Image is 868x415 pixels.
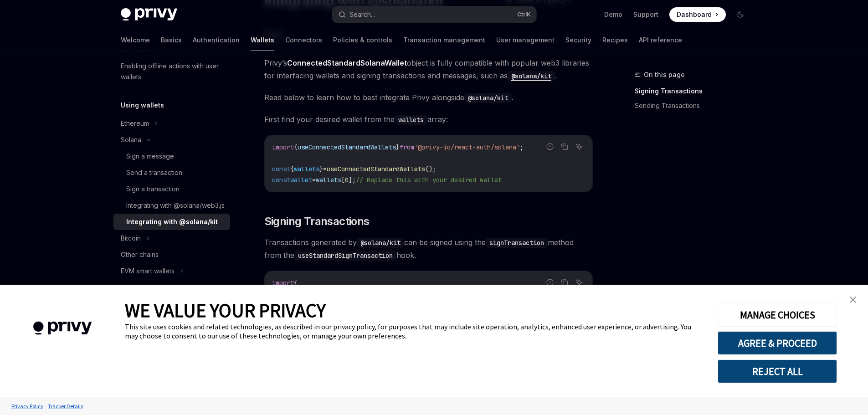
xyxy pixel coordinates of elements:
[125,322,704,340] div: This site uses cookies and related technologies, as described in our privacy policy, for purposes...
[285,29,322,51] a: Connectors
[341,176,345,184] span: [
[121,100,164,111] h5: Using wallets
[264,214,370,229] span: Signing Transactions
[121,266,175,277] div: EVM smart wallets
[327,165,425,173] span: useConnectedStandardWallets
[272,176,290,184] span: const
[559,141,570,153] button: Copy the contents from the code block
[287,58,407,67] strong: ConnectedStandardSolanaWallet
[486,238,548,248] code: signTransaction
[121,118,149,129] div: Ethereum
[272,143,294,151] span: import
[272,165,290,173] span: const
[121,8,177,21] img: dark logo
[113,197,230,214] a: Integrating with @solana/web3.js
[113,164,230,181] a: Send a transaction
[294,279,298,287] span: {
[121,134,141,145] div: Solana
[508,71,555,80] a: @solana/kit
[264,91,593,104] span: Read below to learn how to best integrate Privy alongside .
[113,214,230,230] a: Integrating with @solana/kit
[733,7,748,22] button: Toggle dark mode
[635,84,755,98] a: Signing Transactions
[639,29,682,51] a: API reference
[718,331,837,355] button: AGREE & PROCEED
[633,10,658,19] a: Support
[264,56,593,82] span: Privy’s object is fully compatible with popular web3 libraries for interfacing wallets and signin...
[294,143,298,151] span: {
[464,93,512,103] code: @solana/kit
[573,277,585,288] button: Ask AI
[520,143,524,151] span: ;
[414,143,520,151] span: '@privy-io/react-auth/solana'
[669,7,726,22] a: Dashboard
[400,143,414,151] span: from
[356,176,502,184] span: // Replace this with your desired wallet
[332,6,536,23] button: Search...CtrlK
[844,291,862,309] a: close banner
[264,236,593,261] span: Transactions generated by can be signed using the method from the hook.
[333,29,392,51] a: Policies & controls
[544,141,556,153] button: Report incorrect code
[323,165,327,173] span: =
[644,69,685,80] span: On this page
[272,279,294,287] span: import
[544,277,556,288] button: Report incorrect code
[126,151,174,162] div: Sign a message
[559,277,570,288] button: Copy the contents from the code block
[604,10,622,19] a: Demo
[517,11,531,18] span: Ctrl K
[121,61,225,82] div: Enabling offline actions with user wallets
[573,141,585,153] button: Ask AI
[319,165,323,173] span: }
[121,249,159,260] div: Other chains
[193,29,240,51] a: Authentication
[316,176,341,184] span: wallets
[425,165,436,173] span: ();
[14,308,111,348] img: company logo
[264,113,593,126] span: First find your desired wallet from the array:
[565,29,591,51] a: Security
[126,167,182,178] div: Send a transaction
[508,71,555,81] code: @solana/kit
[121,282,166,293] div: UI components
[126,216,218,227] div: Integrating with @solana/kit
[251,29,274,51] a: Wallets
[113,246,230,263] a: Other chains
[46,398,85,414] a: Tracker Details
[635,98,755,113] a: Sending Transactions
[850,297,856,303] img: close banner
[395,115,427,125] code: wallets
[677,10,712,19] span: Dashboard
[126,200,225,211] div: Integrating with @solana/web3.js
[113,181,230,197] a: Sign a transaction
[718,303,837,327] button: MANAGE CHOICES
[345,176,349,184] span: 0
[602,29,628,51] a: Recipes
[312,176,316,184] span: =
[298,143,396,151] span: useConnectedStandardWallets
[126,184,180,195] div: Sign a transaction
[113,279,230,296] a: UI components
[113,148,230,164] a: Sign a message
[294,251,396,261] code: useStandardSignTransaction
[349,176,356,184] span: ];
[125,298,326,322] span: WE VALUE YOUR PRIVACY
[718,359,837,383] button: REJECT ALL
[121,29,150,51] a: Welcome
[161,29,182,51] a: Basics
[357,238,404,248] code: @solana/kit
[290,176,312,184] span: wallet
[403,29,485,51] a: Transaction management
[290,165,294,173] span: {
[496,29,555,51] a: User management
[349,9,375,20] div: Search...
[113,58,230,85] a: Enabling offline actions with user wallets
[294,165,319,173] span: wallets
[121,233,141,244] div: Bitcoin
[396,143,400,151] span: }
[9,398,46,414] a: Privacy Policy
